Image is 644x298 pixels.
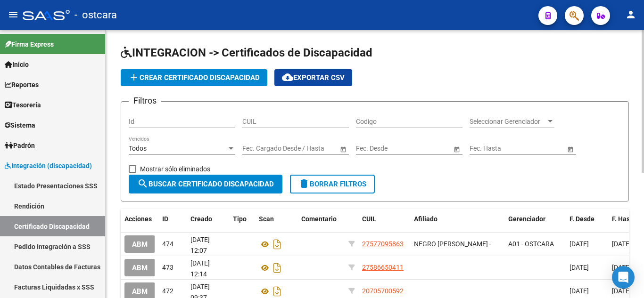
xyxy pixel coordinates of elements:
mat-icon: cloud_download [282,72,293,83]
datatable-header-cell: ID [158,209,187,229]
span: [DATE] [570,240,589,248]
span: F. Desde [570,215,594,223]
button: Buscar Certificado Discapacidad [129,175,282,193]
div: Open Intercom Messenger [612,266,635,289]
button: Crear Certificado Discapacidad [121,69,267,86]
span: Seleccionar Gerenciador [470,118,546,126]
span: F. Hasta [612,215,636,223]
span: A01 - OSTCARA [508,240,554,248]
span: Exportar CSV [282,73,345,82]
input: Fecha inicio [356,145,390,153]
span: - ostcara [74,5,117,25]
button: ABM [124,259,155,276]
span: Tesorería [5,100,41,110]
span: [DATE] [570,264,589,271]
span: [DATE] 12:14 [190,259,210,278]
span: Borrar Filtros [298,180,366,188]
span: [DATE] [612,264,631,271]
input: Fecha fin [398,145,445,153]
span: Scan [259,215,274,223]
datatable-header-cell: CUIL [358,209,410,229]
input: Fecha inicio [242,145,277,153]
span: Gerenciador [508,215,545,223]
span: Reportes [5,80,39,90]
mat-icon: delete [298,178,310,189]
span: Integración (discapacidad) [5,161,92,171]
span: 27577095863 [362,240,404,248]
span: NEGRO [PERSON_NAME] - [414,240,491,248]
datatable-header-cell: Acciones [121,209,158,229]
span: Buscar Certificado Discapacidad [137,180,274,188]
span: Crear Certificado Discapacidad [128,73,260,82]
span: [DATE] [612,287,631,295]
span: Sistema [5,120,35,130]
span: [DATE] 12:07 [190,236,210,254]
i: Descargar documento [271,237,283,252]
button: ABM [124,235,155,253]
span: Mostrar sólo eliminados [140,163,210,175]
datatable-header-cell: Scan [255,209,297,229]
input: Fecha inicio [470,145,504,153]
span: Tipo [233,215,247,223]
input: Fecha fin [512,145,558,153]
span: 474 [162,240,173,248]
span: CUIL [362,215,376,223]
button: Open calendar [565,144,575,154]
button: Borrar Filtros [290,175,375,193]
span: 20705700592 [362,287,404,295]
mat-icon: add [128,72,140,83]
span: ID [162,215,168,223]
span: Inicio [5,59,29,70]
span: [DATE] [612,240,631,248]
mat-icon: search [137,178,149,189]
input: Fecha fin [285,145,331,153]
span: ABM [132,287,148,296]
mat-icon: person [625,9,636,20]
span: [DATE] [570,287,589,295]
button: Open calendar [452,144,462,154]
span: 473 [162,264,173,271]
datatable-header-cell: F. Desde [566,209,608,229]
span: Todos [129,145,147,152]
mat-icon: menu [8,9,19,20]
button: Open calendar [338,144,348,154]
h3: Filtros [129,94,161,107]
datatable-header-cell: Gerenciador [504,209,566,229]
span: ABM [132,240,148,249]
datatable-header-cell: Comentario [297,209,345,229]
datatable-header-cell: Tipo [229,209,255,229]
button: Exportar CSV [274,69,352,86]
i: Descargar documento [271,260,283,275]
datatable-header-cell: Afiliado [410,209,504,229]
span: ABM [132,264,148,272]
span: Acciones [124,215,152,223]
span: Firma Express [5,39,54,49]
datatable-header-cell: Creado [187,209,229,229]
span: INTEGRACION -> Certificados de Discapacidad [121,46,372,59]
span: Comentario [301,215,337,223]
span: 472 [162,287,173,295]
span: Creado [190,215,212,223]
span: Padrón [5,140,35,151]
span: 27586650411 [362,264,404,271]
span: Afiliado [414,215,438,223]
